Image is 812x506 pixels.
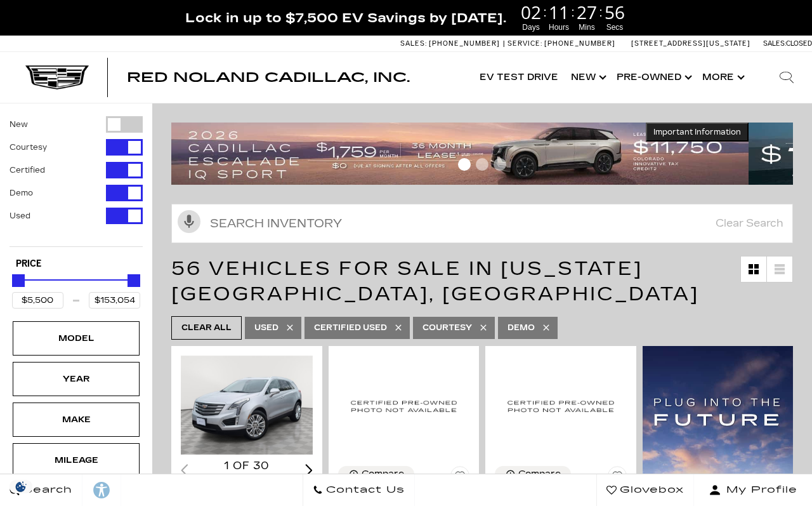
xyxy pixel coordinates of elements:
[6,480,36,493] img: Opt-Out Icon
[12,292,63,309] input: Minimum
[362,469,404,480] div: Compare
[338,466,414,483] button: Compare Vehicle
[185,10,506,26] span: Lock in up to $7,500 EV Savings by [DATE].
[458,158,471,171] span: Go to slide 1
[171,123,749,185] img: 2509-September-FOM-Escalade-IQ-Lease9
[495,356,627,457] img: 2023 Cadillac XT4 Sport
[547,22,571,33] span: Hours
[610,52,696,103] a: Pre-Owned
[571,3,575,22] span: :
[127,70,410,85] span: Red Noland Cadillac, Inc.
[473,52,565,103] a: EV Test Drive
[338,356,470,457] img: 2021 Cadillac XT4 Premium Luxury
[323,481,405,499] span: Contact Us
[181,356,313,455] img: 2018 Cadillac XT5 Premium Luxury AWD 1
[721,481,797,499] span: My Profile
[13,362,140,396] div: YearYear
[314,320,387,336] span: Certified Used
[127,71,410,84] a: Red Noland Cadillac, Inc.
[13,321,140,356] div: ModelModel
[608,466,627,490] button: Save Vehicle
[786,39,812,48] span: Closed
[10,164,45,176] label: Certified
[16,258,136,270] h5: Price
[13,403,140,437] div: MakeMake
[696,52,749,103] button: More
[790,6,806,22] a: Close
[653,127,741,137] span: Important Information
[10,210,30,222] label: Used
[178,210,200,233] svg: Click to toggle on voice search
[400,40,503,47] a: Sales: [PHONE_NUMBER]
[518,469,561,480] div: Compare
[10,116,143,246] div: Filter by Vehicle Type
[646,123,749,142] button: Important Information
[44,453,108,467] div: Mileage
[44,413,108,427] div: Make
[44,372,108,386] div: Year
[494,158,506,171] span: Go to slide 3
[495,466,571,483] button: Compare Vehicle
[6,480,36,493] section: Click to Open Cookie Consent Modal
[694,474,812,506] button: Open user profile menu
[89,292,140,309] input: Maximum
[763,39,786,48] span: Sales:
[519,3,543,21] span: 02
[20,481,72,499] span: Search
[503,40,619,47] a: Service: [PHONE_NUMBER]
[25,65,89,90] img: Cadillac Dark Logo with Cadillac White Text
[254,320,278,336] span: Used
[617,481,684,499] span: Glovebox
[543,3,547,22] span: :
[429,39,500,48] span: [PHONE_NUMBER]
[565,52,610,103] a: New
[171,257,699,305] span: 56 Vehicles for Sale in [US_STATE][GEOGRAPHIC_DATA], [GEOGRAPHIC_DATA]
[450,466,469,490] button: Save Vehicle
[12,274,25,287] div: Minimum Price
[575,22,599,33] span: Mins
[305,464,313,476] div: Next slide
[171,204,793,243] input: Search Inventory
[507,320,535,336] span: Demo
[519,22,543,33] span: Days
[181,356,313,455] div: 1 / 2
[181,459,313,473] div: 1 of 30
[631,39,750,48] a: [STREET_ADDRESS][US_STATE]
[13,443,140,477] div: MileageMileage
[596,474,694,506] a: Glovebox
[44,331,108,345] div: Model
[12,270,140,309] div: Price
[128,274,140,287] div: Maximum Price
[400,39,427,48] span: Sales:
[10,141,47,154] label: Courtesy
[507,39,542,48] span: Service:
[10,118,28,131] label: New
[575,3,599,21] span: 27
[544,39,615,48] span: [PHONE_NUMBER]
[10,187,33,199] label: Demo
[303,474,415,506] a: Contact Us
[476,158,488,171] span: Go to slide 2
[422,320,472,336] span: Courtesy
[603,22,627,33] span: Secs
[599,3,603,22] span: :
[547,3,571,21] span: 11
[181,320,232,336] span: Clear All
[603,3,627,21] span: 56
